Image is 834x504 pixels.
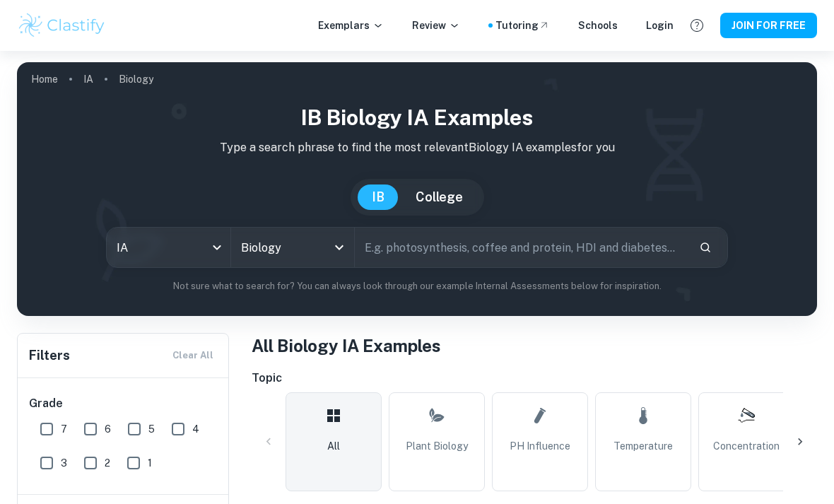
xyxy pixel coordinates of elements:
[61,421,67,437] span: 7
[329,238,349,257] button: Open
[510,438,570,454] span: pH Influence
[29,346,70,365] h6: Filters
[31,69,58,89] a: Home
[17,62,817,316] img: profile cover
[401,184,477,210] button: College
[107,228,230,267] div: IA
[720,13,817,38] button: JOIN FOR FREE
[252,333,817,358] h1: All Biology IA Examples
[495,18,550,33] a: Tutoring
[327,438,340,454] span: All
[693,235,717,259] button: Search
[358,184,399,210] button: IB
[83,69,93,89] a: IA
[119,71,153,87] p: Biology
[61,455,67,471] span: 3
[406,438,468,454] span: Plant Biology
[148,455,152,471] span: 1
[713,438,780,454] span: Concentration
[105,421,111,437] span: 6
[318,18,384,33] p: Exemplars
[28,139,806,156] p: Type a search phrase to find the most relevant Biology IA examples for you
[578,18,618,33] a: Schools
[252,370,817,387] h6: Topic
[685,13,709,37] button: Help and Feedback
[17,11,107,40] img: Clastify logo
[29,395,218,412] h6: Grade
[148,421,155,437] span: 5
[646,18,674,33] a: Login
[105,455,110,471] span: 2
[28,279,806,293] p: Not sure what to search for? You can always look through our example Internal Assessments below f...
[192,421,199,437] span: 4
[613,438,673,454] span: Temperature
[412,18,460,33] p: Review
[355,228,688,267] input: E.g. photosynthesis, coffee and protein, HDI and diabetes...
[28,102,806,134] h1: IB Biology IA examples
